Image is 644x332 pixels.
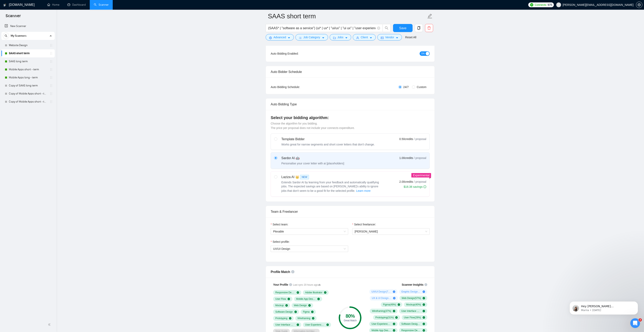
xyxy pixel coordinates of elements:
span: User Experience Design ( 23 %) [372,322,391,326]
span: Mobile App Design [296,297,316,301]
span: check-circle [289,317,291,320]
span: check-circle [423,323,425,325]
a: Copy of SAAS long term [9,82,47,90]
span: check-circle [423,303,425,306]
span: info-circle [377,27,380,29]
span: UX/UI Design ( 74 %) [372,290,391,293]
span: 1.00 credits [399,156,413,160]
button: search [383,24,391,32]
span: Connects: [535,3,547,7]
span: Adobe Illustrator [305,291,322,294]
span: check-circle [393,323,395,325]
span: search [383,26,390,30]
span: User Interface Design [275,323,295,326]
span: holder [50,60,53,63]
span: Mockup [275,304,284,307]
div: Template Bidder [281,137,375,142]
span: Advanced [273,35,286,39]
span: holder [50,68,53,71]
label: Select freelancer: [352,222,376,227]
span: plus-circle [393,290,395,293]
span: caret-down [288,36,290,39]
span: check-circle [326,324,329,326]
a: searchScanner [94,3,109,6]
span: 2.00 credits [399,179,413,184]
span: caret-down [369,36,372,39]
span: plus-circle [393,297,395,299]
span: check-circle [395,316,398,319]
span: user [356,36,359,39]
span: Prototyping ( 31 %) [375,316,394,319]
span: check-circle [423,316,425,319]
span: check-circle [297,324,299,326]
span: holder [50,100,53,103]
span: check-circle [324,291,326,294]
span: User Interface Design ( 34 %) [401,309,421,313]
div: Personalise your cover letter with ai [placeholders] [281,161,344,165]
span: Responsive Design ( 17 %) [401,329,421,332]
button: search [3,33,9,39]
a: Copy of Mobile Apps short - term [9,98,47,106]
span: Responsive Design [275,291,295,294]
span: User Flow ( 29 %) [404,316,421,319]
div: $18.38 savings [404,185,426,189]
span: Scanner Insights [402,283,423,286]
span: check-circle [311,311,314,313]
span: double-left [48,323,52,327]
a: Website Design [9,41,47,49]
div: Auto Bidder Schedule [271,66,430,78]
input: Scanner name... [268,11,426,21]
span: Client [361,35,368,39]
h4: Select your bidding algorithm: [271,115,430,120]
iframe: Intercom live chat [630,318,640,328]
span: Web Design ( 57 %) [402,297,421,300]
span: caret-down [396,36,398,39]
button: setting [636,2,642,8]
button: delete [425,24,433,32]
span: 👑 [295,175,299,179]
span: Save [399,26,406,31]
span: Learn more [356,189,371,193]
input: Search Freelance Jobs... [268,26,376,31]
span: Extends Sardor AI by learning from your feedback and automatically qualifying jobs. The expected ... [281,181,379,192]
span: Software Design ( 20 %) [401,322,421,326]
a: homeHome [47,3,59,6]
span: UX & UI Design ( 11 %) [372,297,392,300]
span: setting [636,3,642,6]
span: Plexable [273,228,346,234]
span: check-circle [393,310,395,312]
button: copy [415,24,423,32]
span: Figma [303,310,310,313]
span: user [557,3,560,6]
span: Scanner [2,13,24,21]
span: 24/7 [402,85,410,89]
button: barsJob Categorycaret-down [295,34,328,40]
label: Select team: [271,222,288,227]
span: My Scanners [11,32,27,40]
span: caret-down [345,36,348,39]
button: Laziza AI NEWExtends Sardor AI by learning from your feedback and automatically qualifying jobs. ... [356,188,371,193]
span: setting [269,36,272,39]
span: holder [50,92,53,95]
button: settingAdvancedcaret-down [266,34,294,40]
span: Job Category [303,35,320,39]
span: holder [50,44,53,47]
span: check-circle [297,291,299,294]
span: copy [415,26,423,30]
span: 975 [548,3,552,7]
div: Auto Bidding Schedule: [271,85,324,89]
a: SAAS short term [9,49,47,57]
span: check-circle [288,298,290,300]
span: idcard [381,36,384,39]
span: bars [299,36,302,39]
img: upwork-logo.png [530,3,533,6]
span: Your Profile [273,283,288,286]
a: Mobile Apps long - term [9,74,47,82]
span: plus-circle [423,290,425,293]
span: info-circle [289,283,292,286]
span: Experimental [413,174,429,177]
span: folder [333,36,336,39]
span: Jobs [337,35,344,39]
